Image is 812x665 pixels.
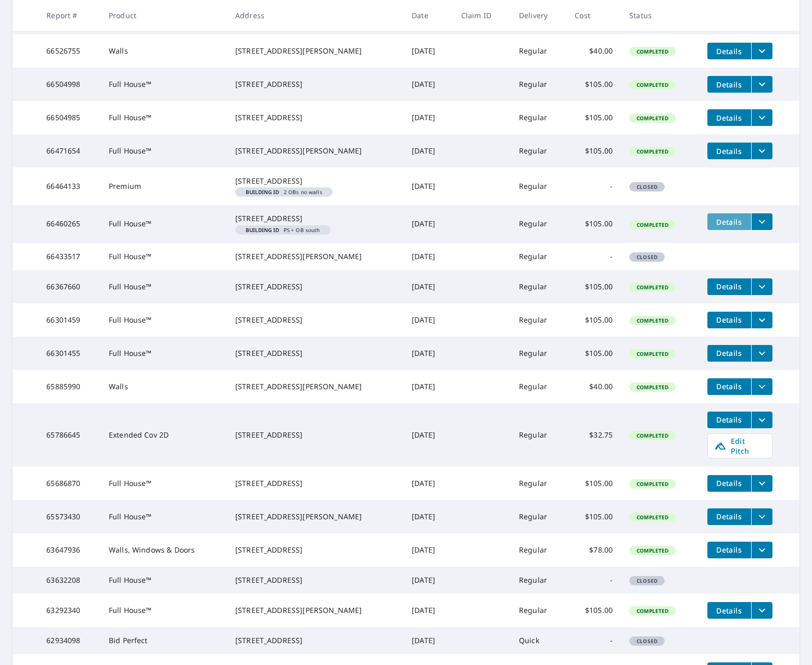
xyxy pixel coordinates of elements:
[235,605,395,616] div: [STREET_ADDRESS][PERSON_NAME]
[38,68,100,101] td: 66504998
[235,176,395,186] div: [STREET_ADDRESS]
[714,80,745,89] span: Details
[100,567,227,594] td: Full House™
[714,46,745,56] span: Details
[566,34,621,68] td: $40.00
[714,511,745,521] span: Details
[246,227,280,233] em: Building ID
[100,403,227,467] td: Extended Cov 2D
[403,243,453,270] td: [DATE]
[714,436,766,456] span: Edit Pitch
[403,134,453,168] td: [DATE]
[403,337,453,370] td: [DATE]
[38,303,100,337] td: 66301459
[38,567,100,594] td: 63632208
[714,146,745,156] span: Details
[630,637,664,645] span: Closed
[630,607,675,615] span: Completed
[100,337,227,370] td: Full House™
[403,101,453,134] td: [DATE]
[751,542,772,558] button: filesDropdownBtn-63647936
[403,594,453,627] td: [DATE]
[751,412,772,428] button: filesDropdownBtn-65786645
[38,533,100,567] td: 63647936
[38,627,100,654] td: 62934098
[751,345,772,362] button: filesDropdownBtn-66301455
[235,315,395,325] div: [STREET_ADDRESS]
[511,243,566,270] td: Regular
[100,68,227,101] td: Full House™
[235,635,395,646] div: [STREET_ADDRESS]
[403,370,453,403] td: [DATE]
[630,577,664,584] span: Closed
[511,533,566,567] td: Regular
[100,370,227,403] td: Walls
[38,270,100,303] td: 66367660
[100,270,227,303] td: Full House™
[566,567,621,594] td: -
[566,337,621,370] td: $105.00
[714,113,745,123] span: Details
[403,627,453,654] td: [DATE]
[566,627,621,654] td: -
[100,134,227,168] td: Full House™
[714,348,745,358] span: Details
[235,282,395,292] div: [STREET_ADDRESS]
[511,467,566,500] td: Regular
[751,278,772,295] button: filesDropdownBtn-66367660
[403,467,453,500] td: [DATE]
[566,500,621,533] td: $105.00
[235,146,395,156] div: [STREET_ADDRESS][PERSON_NAME]
[239,189,328,195] span: 2 OBs no walls
[566,168,621,205] td: -
[630,183,664,190] span: Closed
[566,68,621,101] td: $105.00
[630,148,675,155] span: Completed
[707,76,751,93] button: detailsBtn-66504998
[511,567,566,594] td: Regular
[566,303,621,337] td: $105.00
[38,467,100,500] td: 65686870
[38,500,100,533] td: 65573430
[630,48,675,55] span: Completed
[707,213,751,230] button: detailsBtn-66460265
[38,370,100,403] td: 65885990
[751,378,772,395] button: filesDropdownBtn-65885990
[630,221,675,228] span: Completed
[630,383,675,391] span: Completed
[235,430,395,440] div: [STREET_ADDRESS]
[511,101,566,134] td: Regular
[707,312,751,328] button: detailsBtn-66301459
[714,606,745,616] span: Details
[751,76,772,93] button: filesDropdownBtn-66504998
[511,500,566,533] td: Regular
[566,134,621,168] td: $105.00
[403,270,453,303] td: [DATE]
[511,34,566,68] td: Regular
[707,542,751,558] button: detailsBtn-63647936
[630,284,675,291] span: Completed
[566,533,621,567] td: $78.00
[100,243,227,270] td: Full House™
[630,253,664,261] span: Closed
[566,467,621,500] td: $105.00
[38,101,100,134] td: 66504985
[630,480,675,488] span: Completed
[566,270,621,303] td: $105.00
[403,205,453,242] td: [DATE]
[714,545,745,555] span: Details
[630,514,675,521] span: Completed
[100,533,227,567] td: Walls, Windows & Doors
[751,43,772,59] button: filesDropdownBtn-66526755
[235,213,395,224] div: [STREET_ADDRESS]
[100,500,227,533] td: Full House™
[707,433,772,458] a: Edit Pitch
[751,109,772,126] button: filesDropdownBtn-66504985
[511,337,566,370] td: Regular
[246,189,280,195] em: Building ID
[235,46,395,56] div: [STREET_ADDRESS][PERSON_NAME]
[707,508,751,525] button: detailsBtn-65573430
[235,575,395,585] div: [STREET_ADDRESS]
[630,432,675,439] span: Completed
[235,251,395,262] div: [STREET_ADDRESS][PERSON_NAME]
